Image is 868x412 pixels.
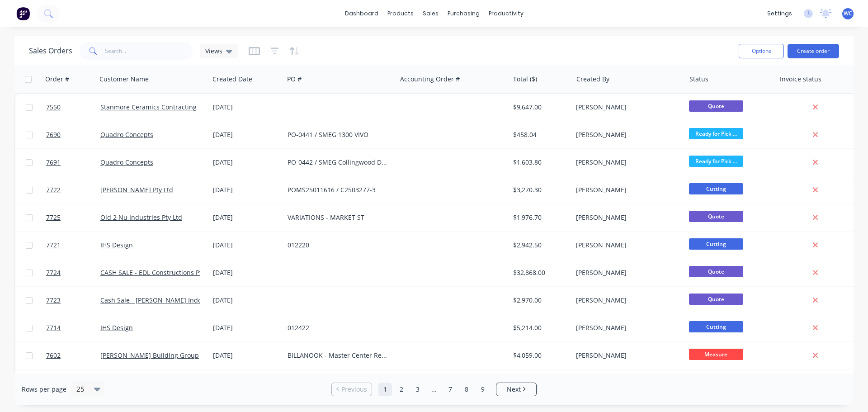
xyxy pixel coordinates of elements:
[576,296,676,305] div: [PERSON_NAME]
[513,323,566,332] div: $5,214.00
[411,383,425,396] a: Page 3
[513,185,566,194] div: $3,270.30
[213,213,280,222] div: [DATE]
[576,268,676,277] div: [PERSON_NAME]
[460,383,473,396] a: Page 8
[400,75,460,84] div: Accounting Order #
[213,241,280,250] div: [DATE]
[46,268,61,277] span: 7724
[332,385,372,394] a: Previous page
[213,103,280,112] div: [DATE]
[340,7,383,20] a: dashboard
[100,185,173,194] a: [PERSON_NAME] Pty Ltd
[689,128,743,139] span: Ready for Pick ...
[513,158,566,167] div: $1,603.80
[105,42,193,60] input: Search...
[484,7,528,20] div: productivity
[46,241,61,250] span: 7721
[689,156,743,167] span: Ready for Pick ...
[100,213,182,222] a: Old 2 Nu Industries Pty Ltd
[22,385,66,394] span: Rows per page
[46,369,100,397] a: 7670
[46,204,100,231] a: 7725
[576,241,676,250] div: [PERSON_NAME]
[46,287,100,314] a: 7723
[46,185,61,194] span: 7722
[288,185,388,194] div: POMS25011616 / C2503277-3
[46,130,61,139] span: 7690
[45,75,69,84] div: Order #
[576,351,676,360] div: [PERSON_NAME]
[576,130,676,139] div: [PERSON_NAME]
[16,7,30,20] img: Factory
[383,7,418,20] div: products
[46,314,100,341] a: 7714
[288,158,388,167] div: PO-0442 / SMEG Collingwood Display
[507,385,521,394] span: Next
[689,294,743,305] span: Quote
[341,385,367,394] span: Previous
[46,259,100,286] a: 7724
[689,183,743,194] span: Cutting
[46,176,100,204] a: 7722
[689,238,743,250] span: Cutting
[513,296,566,305] div: $2,970.00
[46,323,61,332] span: 7714
[496,385,536,394] a: Next page
[100,296,271,304] a: Cash Sale - [PERSON_NAME] Indoor & Outdoor Solutions
[780,75,821,84] div: Invoice status
[100,130,153,139] a: Quadro Concepts
[395,383,408,396] a: Page 2
[213,268,280,277] div: [DATE]
[213,296,280,305] div: [DATE]
[100,103,197,111] a: Stanmore Ceramics Contracting
[689,349,743,360] span: Measure
[378,383,392,396] a: Page 1 is your current page
[288,323,388,332] div: 012422
[513,268,566,277] div: $32,868.00
[288,213,388,222] div: VARIATIONS - MARKET ST
[689,321,743,332] span: Cutting
[443,7,484,20] div: purchasing
[100,351,199,360] a: [PERSON_NAME] Building Group
[576,158,676,167] div: [PERSON_NAME]
[513,103,566,112] div: $9,647.00
[46,296,61,305] span: 7723
[288,241,388,250] div: 012220
[476,383,490,396] a: Page 9
[418,7,443,20] div: sales
[205,46,222,56] span: Views
[46,103,61,112] span: 7550
[287,75,302,84] div: PO #
[739,44,784,58] button: Options
[46,232,100,259] a: 7721
[46,149,100,176] a: 7691
[576,213,676,222] div: [PERSON_NAME]
[100,323,133,332] a: IHS Design
[100,268,216,277] a: CASH SALE - EDL Constructions Pty Ltd
[288,351,388,360] div: BILLANOOK - Master Center Reception
[576,323,676,332] div: [PERSON_NAME]
[213,158,280,167] div: [DATE]
[213,351,280,360] div: [DATE]
[213,130,280,139] div: [DATE]
[212,75,252,84] div: Created Date
[513,213,566,222] div: $1,976.70
[763,7,797,20] div: settings
[46,121,100,148] a: 7690
[689,211,743,222] span: Quote
[576,185,676,194] div: [PERSON_NAME]
[46,342,100,369] a: 7602
[46,94,100,121] a: 7550
[576,75,609,84] div: Created By
[443,383,457,396] a: Page 7
[513,351,566,360] div: $4,059.00
[513,241,566,250] div: $2,942.50
[46,158,61,167] span: 7691
[100,158,153,166] a: Quadro Concepts
[213,185,280,194] div: [DATE]
[513,75,537,84] div: Total ($)
[689,100,743,112] span: Quote
[29,47,72,55] h1: Sales Orders
[213,323,280,332] div: [DATE]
